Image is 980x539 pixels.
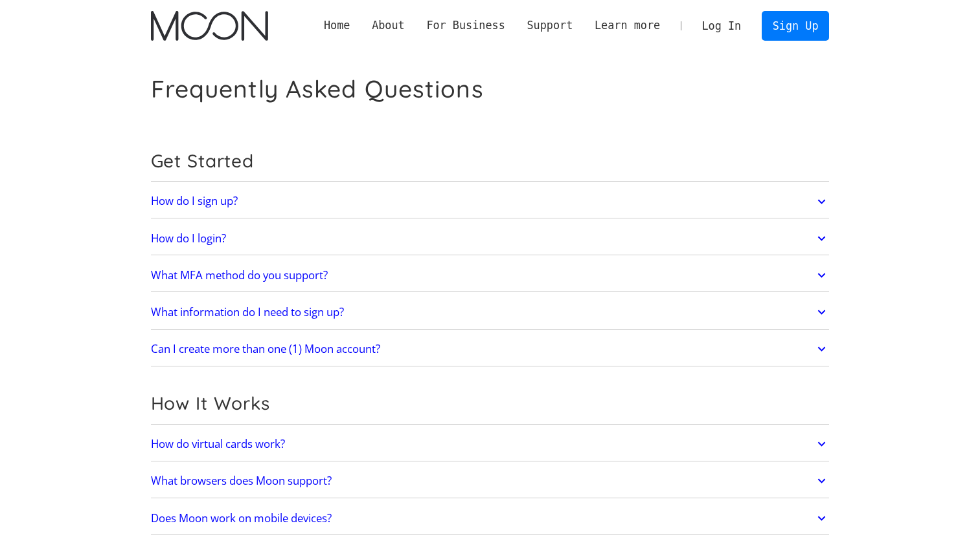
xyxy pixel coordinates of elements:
[426,17,505,34] div: For Business
[151,74,484,103] h1: Frequently Asked Questions
[372,17,405,34] div: About
[151,467,830,494] a: What browsers does Moon support?
[313,17,361,34] a: Home
[151,195,238,207] h2: How do I sign up?
[151,188,830,215] a: How do I sign up?
[691,12,752,40] a: Log In
[151,512,332,525] h2: Does Moon work on mobile devices?
[151,430,830,458] a: How do virtual cards work?
[151,262,830,289] a: What MFA method do you support?
[762,11,829,40] a: Sign Up
[151,269,328,282] h2: What MFA method do you support?
[151,343,380,355] h2: Can I create more than one (1) Moon account?
[416,17,516,34] div: For Business
[151,232,226,245] h2: How do I login?
[151,299,830,326] a: What information do I need to sign up?
[361,17,415,34] div: About
[151,150,830,172] h2: Get Started
[151,225,830,252] a: How do I login?
[151,474,332,487] h2: What browsers does Moon support?
[151,335,830,363] a: Can I create more than one (1) Moon account?
[595,17,660,34] div: Learn more
[151,438,285,450] h2: How do virtual cards work?
[584,17,671,34] div: Learn more
[527,17,573,34] div: Support
[151,392,830,414] h2: How It Works
[151,306,344,319] h2: What information do I need to sign up?
[151,11,268,41] a: home
[151,11,268,41] img: Moon Logo
[516,17,584,34] div: Support
[151,505,830,532] a: Does Moon work on mobile devices?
